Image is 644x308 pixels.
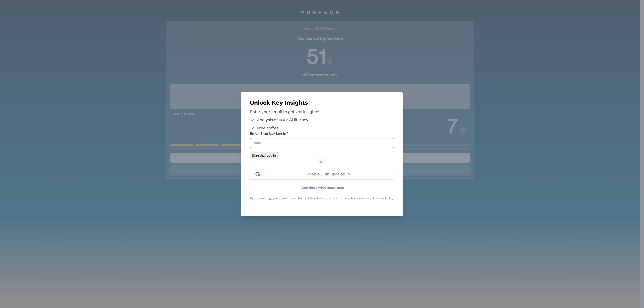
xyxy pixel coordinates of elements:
button: google loginGoogle Sign Up/ Log In [250,169,394,179]
a: Privacy Policy [373,197,393,200]
h3: Unlock Key Insights [250,99,394,107]
span: Google Sign Up/ Log In [306,172,350,176]
span: or [318,159,326,164]
p: Continue with Username [251,185,394,190]
label: Email Sign Up/ Log In * [250,131,394,136]
img: google login [255,171,261,177]
p: Analysis of your AI literacy [257,117,308,123]
p: Free coffee [257,125,279,131]
a: Terms & Conditions [298,197,326,200]
p: By proceeding, you agree to our and confirm you have read our . [250,196,394,200]
button: Sign Up/ Log In [250,152,278,159]
p: Enter your email to get key insights! [250,109,394,115]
